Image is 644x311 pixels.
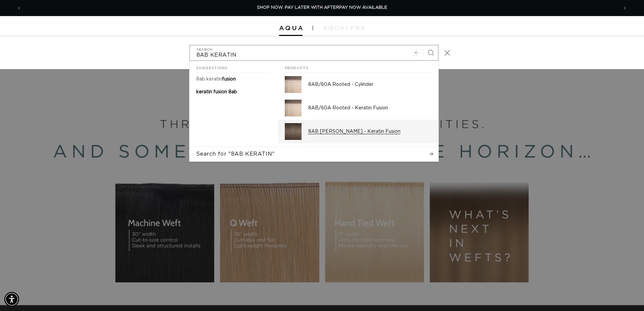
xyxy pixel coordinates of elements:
[196,150,275,158] span: Search for "8AB KERATIN"
[190,86,278,98] a: keratin fusion 8ab
[190,73,278,86] a: 8ab keratin fusion
[308,128,432,135] p: 8AB [PERSON_NAME] - Keratin Fusion
[285,76,302,93] img: 8AB/60A Rooted - Cylinder
[409,45,423,60] button: Clear search term
[440,45,455,60] button: Close
[618,2,632,14] button: Next announcement
[196,89,237,95] p: keratin fusion 8ab
[278,73,438,96] a: 8AB/60A Rooted - Cylinder
[196,76,236,82] p: 8ab keratin fusion
[423,45,438,60] button: Search
[4,292,19,307] div: Accessibility Menu
[278,120,438,143] a: 8AB [PERSON_NAME] - Keratin Fusion
[279,26,303,31] img: Aqua Hair Extensions
[308,82,432,88] p: 8AB/60A Rooted - Cylinder
[190,45,438,60] input: Search
[285,100,302,116] img: 8AB/60A Rooted - Keratin Fusion
[285,123,302,140] img: 8AB Ash Brown - Keratin Fusion
[323,26,365,30] img: aqualyna.com
[12,2,26,14] button: Previous announcement
[308,105,432,111] p: 8AB/60A Rooted - Keratin Fusion
[196,61,271,73] h2: Suggestions
[196,90,237,94] span: keratin fusion 8ab
[196,77,222,82] mark: 8ab keratin
[257,5,387,10] span: SHOP NOW. PAY LATER WITH AFTERPAY NOW AVAILABLE
[278,96,438,120] a: 8AB/60A Rooted - Keratin Fusion
[285,61,432,73] h2: Products
[222,77,236,82] span: fusion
